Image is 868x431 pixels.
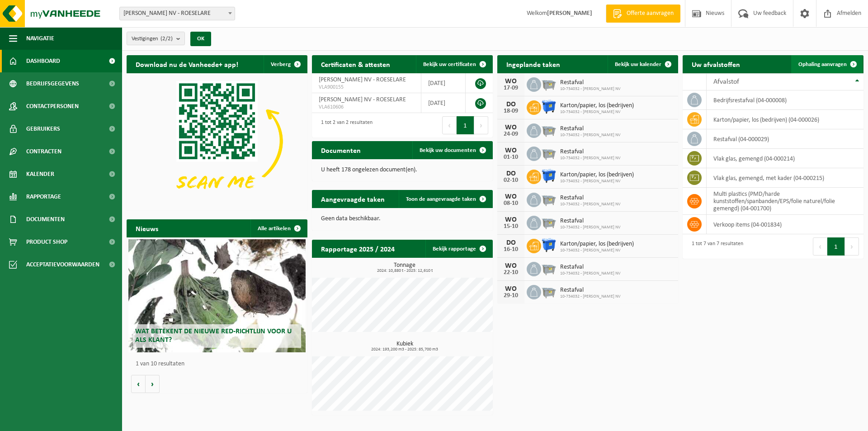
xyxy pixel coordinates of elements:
span: Wat betekent de nieuwe RED-richtlijn voor u als klant? [135,328,292,344]
span: 2024: 10,880 t - 2025: 12,610 t [316,269,493,273]
img: WB-2500-GAL-GY-01 [541,122,557,137]
button: OK [190,32,211,46]
span: 10-734032 - [PERSON_NAME] NV [560,271,621,276]
span: Vestigingen [132,32,173,46]
span: Verberg [271,62,291,67]
span: 2024: 193,200 m3 - 2025: 85,700 m3 [316,347,493,352]
a: Bekijk uw certificaten [416,55,492,73]
span: 10-734032 - [PERSON_NAME] NV [560,133,621,138]
td: [DATE] [421,73,466,93]
div: 22-10 [502,270,520,276]
h3: Tonnage [316,262,493,273]
span: VLA900155 [319,84,414,91]
img: WB-1100-HPE-BE-01 [541,237,557,253]
span: Offerte aanvragen [624,9,676,18]
a: Alle artikelen [250,219,307,237]
td: multi plastics (PMD/harde kunststoffen/spanbanden/EPS/folie naturel/folie gemengd) (04-001700) [707,188,863,215]
span: Bekijk uw kalender [615,62,661,67]
div: 29-10 [502,293,520,299]
span: Bekijk uw certificaten [423,62,476,67]
p: Geen data beschikbaar. [321,216,484,222]
span: 10-734032 - [PERSON_NAME] NV [560,156,621,161]
span: Contactpersonen [26,95,79,118]
button: 1 [457,116,474,134]
button: Previous [813,237,827,256]
img: WB-2500-GAL-GY-01 [541,191,557,207]
span: 10-734032 - [PERSON_NAME] NV [560,86,621,92]
td: vlak glas, gemengd, met kader (04-000215) [707,168,863,188]
span: LUCIEN BERTELOOT NV - ROESELARE [120,7,235,20]
span: Ophaling aanvragen [798,62,847,67]
span: 10-734032 - [PERSON_NAME] NV [560,225,621,230]
a: Bekijk uw documenten [412,141,492,159]
span: 10-734032 - [PERSON_NAME] NV [560,248,634,253]
span: Contracten [26,140,61,163]
h2: Ingeplande taken [497,55,569,73]
div: WO [502,124,520,131]
span: VLA610606 [319,104,414,111]
button: Vorige [131,375,146,393]
a: Offerte aanvragen [606,5,680,23]
h2: Uw afvalstoffen [683,55,749,73]
div: DO [502,170,520,177]
img: WB-2500-GAL-GY-01 [541,284,557,299]
img: WB-2500-GAL-GY-01 [541,214,557,230]
button: Vestigingen(2/2) [127,32,185,45]
div: 02-10 [502,177,520,184]
span: Navigatie [26,27,54,50]
span: Karton/papier, los (bedrijven) [560,102,634,109]
td: karton/papier, los (bedrijven) (04-000026) [707,110,863,129]
div: 1 tot 2 van 2 resultaten [316,115,373,135]
span: Rapportage [26,185,61,208]
span: Restafval [560,79,621,86]
span: Karton/papier, los (bedrijven) [560,171,634,179]
p: U heeft 178 ongelezen document(en). [321,167,484,173]
button: Next [474,116,488,134]
button: Verberg [264,55,307,73]
img: WB-1100-HPE-BE-01 [541,168,557,184]
td: bedrijfsrestafval (04-000008) [707,90,863,110]
span: Restafval [560,148,621,156]
span: 10-734032 - [PERSON_NAME] NV [560,294,621,299]
span: LUCIEN BERTELOOT NV - ROESELARE [119,7,235,20]
img: WB-2500-GAL-GY-01 [541,145,557,161]
span: Dashboard [26,50,60,72]
a: Bekijk rapportage [425,240,492,258]
h2: Aangevraagde taken [312,190,394,208]
a: Bekijk uw kalender [608,55,677,73]
div: 01-10 [502,154,520,161]
img: WB-2500-GAL-GY-01 [541,260,557,276]
span: Acceptatievoorwaarden [26,253,99,276]
count: (2/2) [160,36,173,42]
span: [PERSON_NAME] NV - ROESELARE [319,96,406,103]
span: Restafval [560,218,621,225]
span: Karton/papier, los (bedrijven) [560,241,634,248]
h2: Rapportage 2025 / 2024 [312,240,404,257]
span: Kalender [26,163,54,185]
span: Restafval [560,264,621,271]
span: Restafval [560,287,621,294]
span: Restafval [560,194,621,202]
div: 24-09 [502,131,520,137]
span: Product Shop [26,231,67,253]
div: WO [502,78,520,85]
div: WO [502,285,520,293]
span: Documenten [26,208,65,231]
strong: [PERSON_NAME] [547,10,592,17]
span: Bekijk uw documenten [420,147,476,153]
h2: Documenten [312,141,370,159]
td: vlak glas, gemengd (04-000214) [707,149,863,168]
span: Gebruikers [26,118,60,140]
div: WO [502,147,520,154]
a: Toon de aangevraagde taken [399,190,492,208]
span: Toon de aangevraagde taken [406,196,476,202]
img: WB-2500-GAL-GY-01 [541,76,557,91]
span: 10-734032 - [PERSON_NAME] NV [560,179,634,184]
h2: Certificaten & attesten [312,55,399,73]
td: restafval (04-000029) [707,129,863,149]
h2: Nieuws [127,219,167,237]
div: DO [502,101,520,108]
button: Previous [442,116,457,134]
p: 1 van 10 resultaten [136,361,303,367]
td: verkoop items (04-001834) [707,215,863,234]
